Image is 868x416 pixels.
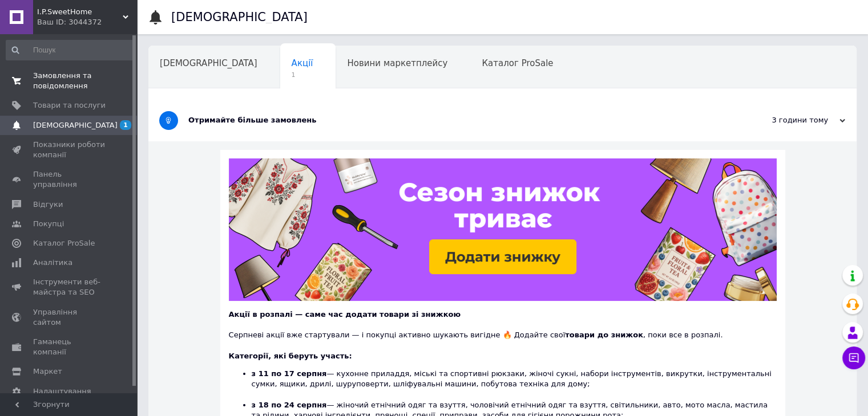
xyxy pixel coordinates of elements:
button: Чат з покупцем [842,346,865,369]
li: — кухонне приладдя, міські та спортивні рюкзаки, жіночі сукні, набори інструментів, викрутки, інс... [252,369,777,400]
span: Каталог ProSale [482,58,553,68]
span: I.P.SweetHome [37,7,123,17]
span: Акції [292,58,313,68]
span: [DEMOGRAPHIC_DATA] [160,58,257,68]
b: Акції в розпалі — саме час додати товари зі знижкою [229,310,461,319]
span: Управління сайтом [33,307,106,328]
span: Гаманець компанії [33,337,106,357]
span: Покупці [33,219,64,229]
span: Інструменти веб-майстра та SEO [33,277,106,297]
span: Замовлення та повідомлення [33,71,106,91]
input: Пошук [6,40,135,60]
span: Каталог ProSale [33,238,95,248]
span: 1 [292,71,313,79]
span: Товари та послуги [33,100,106,111]
span: 1 [120,120,131,130]
b: з 18 по 24 серпня [252,401,327,409]
div: Отримайте більше замовлень [188,115,731,125]
span: Налаштування [33,386,91,397]
div: Серпневі акції вже стартували — і покупці активно шукають вигідне 🔥 Додайте свої , поки все в роз... [229,320,777,340]
div: 3 години тому [731,115,845,125]
span: Новини маркетплейсу [347,58,447,68]
span: Відгуки [33,199,63,210]
b: товари до знижок [565,331,643,339]
div: Ваш ID: 3044372 [37,17,137,27]
b: Категорії, які беруть участь: [229,352,352,360]
span: Показники роботи компанії [33,140,106,160]
span: Аналітика [33,258,72,268]
span: [DEMOGRAPHIC_DATA] [33,120,118,130]
span: Панель управління [33,169,106,190]
h1: [DEMOGRAPHIC_DATA] [171,10,308,24]
span: Маркет [33,366,62,377]
b: з 11 по 17 серпня [252,369,327,378]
